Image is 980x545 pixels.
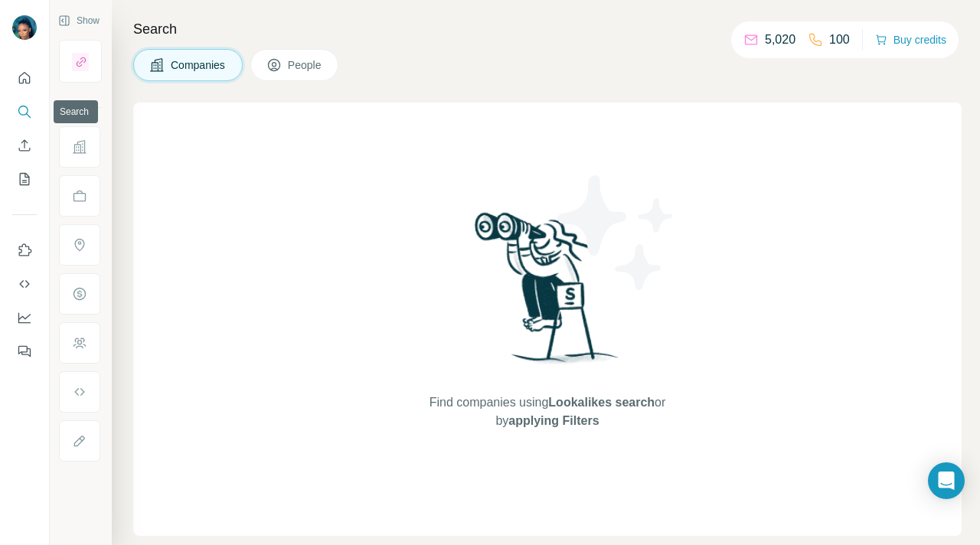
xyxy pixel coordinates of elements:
[765,31,795,49] p: 5,020
[12,304,37,331] button: Dashboard
[12,165,37,193] button: My lists
[928,462,965,499] div: Open Intercom Messenger
[12,237,37,264] button: Use Surfe on LinkedIn
[829,31,850,49] p: 100
[12,64,37,92] button: Quick start
[171,57,227,73] span: Companies
[425,393,670,430] span: Find companies using or by
[47,9,110,32] button: Show
[875,29,946,51] button: Buy credits
[12,15,37,40] img: Avatar
[288,57,323,73] span: People
[548,396,655,409] span: Lookalikes search
[12,132,37,159] button: Enrich CSV
[12,338,37,365] button: Feedback
[133,18,962,40] h4: Search
[12,98,37,126] button: Search
[12,270,37,298] button: Use Surfe API
[508,414,599,427] span: applying Filters
[468,208,627,379] img: Surfe Illustration - Woman searching with binoculars
[547,164,685,302] img: Surfe Illustration - Stars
